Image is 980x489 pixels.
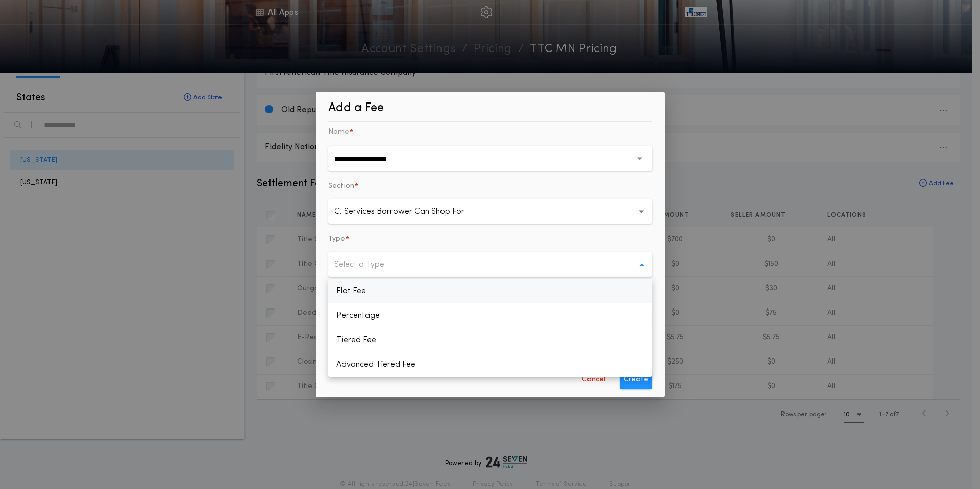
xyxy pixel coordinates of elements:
[334,205,481,218] p: C. Services Borrower Can Shop For
[328,199,652,224] button: C. Services Borrower Can Shop For
[620,371,652,389] button: Create
[328,303,652,328] p: Percentage
[328,279,652,303] p: Flat Fee
[328,328,652,352] p: Tiered Fee
[328,100,652,121] p: Add a Fee
[328,352,652,377] p: Advanced Tiered Fee
[328,234,346,244] p: Type
[328,252,652,277] button: Select a Type
[328,279,652,377] ul: Select a Type
[334,259,401,271] p: Select a Type
[328,181,355,191] p: Section
[572,371,616,389] button: Cancel
[328,126,349,138] label: Name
